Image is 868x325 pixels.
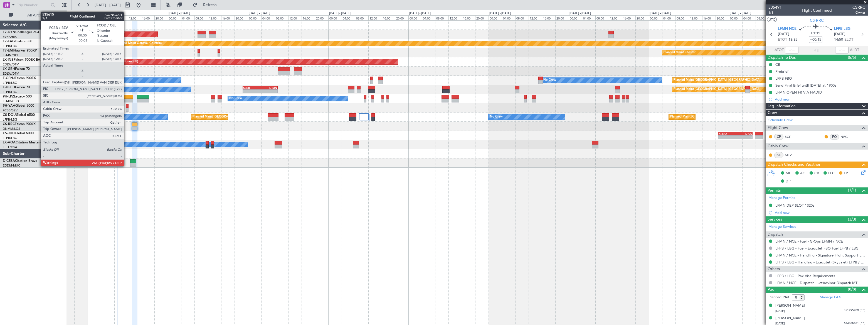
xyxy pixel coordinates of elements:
[775,316,805,321] div: [PERSON_NAME]
[768,103,796,109] span: Leg Information
[315,15,328,20] div: 20:00
[814,171,819,176] span: CR
[778,31,789,37] span: [DATE]
[800,171,805,176] span: AC
[834,37,843,43] span: 14:50
[116,39,162,48] div: Planned Maint Geneva (Cointrin)
[422,15,435,20] div: 04:00
[775,76,792,81] div: LFPB FBO
[3,99,19,103] a: LFMD/CEQ
[89,140,115,149] div: No Crew Sabadell
[3,104,34,107] a: 9H-YAAGlobal 5000
[355,15,368,20] div: 08:00
[3,95,14,98] span: 9H-LPZ
[543,76,556,84] div: No Crew
[181,15,194,20] div: 04:00
[3,67,30,71] a: LX-GBHFalcon 7X
[248,15,261,20] div: 00:00
[778,37,787,43] span: ETOT
[768,110,777,116] span: Crew
[3,90,17,94] a: LFPB/LBG
[408,15,422,20] div: 00:00
[768,55,796,61] span: Dispatch To-Dos
[243,86,260,89] div: SBBR
[852,4,865,10] span: CSRRC
[768,295,789,300] label: Planned PAX
[828,171,835,176] span: FFC
[221,15,235,20] div: 16:00
[3,108,18,113] a: FCBB/BZV
[3,77,15,80] span: F-GPNJ
[448,15,462,20] div: 12:00
[3,159,15,163] span: D-CESA
[768,10,782,15] span: 1/1
[675,15,689,20] div: 08:00
[58,136,77,139] div: 20:50 Z
[664,48,696,57] div: Planned Maint Chester
[767,17,777,22] button: UTC
[3,67,15,71] span: LX-GBH
[848,187,856,193] span: (1/1)
[3,81,17,85] a: LFPB/LBG
[810,18,824,23] span: CS-RRC
[3,58,14,62] span: LX-INB
[775,210,865,215] div: Add new
[840,134,853,139] a: NPG
[768,118,793,123] a: Schedule Crew
[261,15,275,20] div: 04:00
[515,15,529,20] div: 08:00
[775,280,857,285] a: LFMN / NCE - Dispatch - JetAdvisor Dispatch MT
[62,76,75,84] div: No Crew
[775,273,835,278] a: LFPB / LBG - Pax Visa Requirements
[260,90,277,93] div: -
[848,55,856,60] span: (5/5)
[689,15,702,20] div: 12:00
[489,15,502,20] div: 00:00
[169,11,190,16] div: [DATE] - [DATE]
[555,15,569,20] div: 20:00
[785,47,798,53] input: --:--
[89,113,112,121] div: A/C Unavailable
[674,85,761,94] div: Planned Maint [GEOGRAPHIC_DATA] ([GEOGRAPHIC_DATA])
[735,132,752,135] div: LPCS
[834,26,850,32] span: LFPB LBG
[101,15,114,20] div: 04:00
[475,15,489,20] div: 20:00
[702,15,716,20] div: 16:00
[785,153,797,158] a: MTZ
[3,49,14,52] span: T7-EMI
[775,97,865,102] div: Add new
[742,15,756,20] div: 04:00
[502,15,515,20] div: 04:00
[243,90,260,93] div: -
[114,15,128,20] div: 08:00
[3,141,43,144] a: LX-AOACitation Mustang
[3,136,17,140] a: LFPB/LBG
[141,15,154,20] div: 16:00
[168,15,181,20] div: 00:00
[775,62,780,67] div: CB
[3,44,17,48] a: LFPB/LBG
[844,171,848,176] span: FP
[3,40,16,43] span: T7-EAGL
[768,162,820,168] span: Dispatch Checks and Weather
[3,127,20,131] a: DNMM/LOS
[3,62,19,67] a: EDLW/DTM
[775,47,784,53] span: ATOT
[3,35,17,39] a: EVRA/RIX
[768,4,782,10] span: 535491
[834,31,845,37] span: [DATE]
[3,159,37,163] a: D-CESACitation Bravo
[3,77,36,80] a: F-GPNJFalcon 900EX
[735,136,752,139] div: -
[662,15,675,20] div: 04:00
[848,286,856,292] span: (8/8)
[609,15,622,20] div: 12:00
[435,15,448,20] div: 08:00
[775,69,788,74] div: Prebrief
[3,141,16,144] span: LX-AOA
[756,15,769,20] div: 08:00
[569,15,582,20] div: 00:00
[3,40,32,43] a: T7-EAGLFalcon 8X
[595,15,609,20] div: 08:00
